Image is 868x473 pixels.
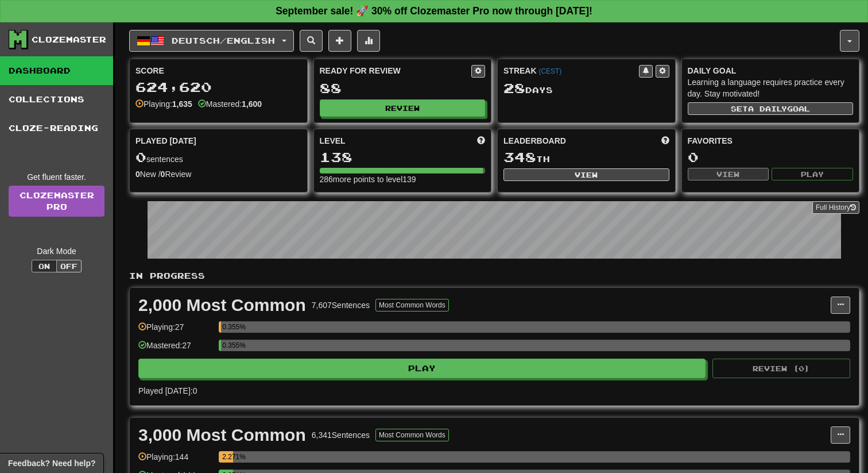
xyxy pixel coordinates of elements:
strong: 0 [161,170,165,179]
button: Off [56,260,82,272]
div: th [503,150,669,165]
span: 0 [135,149,146,165]
button: Play [138,359,706,378]
div: 0 [688,150,854,164]
div: Mastered: 27 [138,340,213,359]
span: Played [DATE]: 0 [138,386,197,395]
button: Most Common Words [375,429,449,441]
strong: 1,600 [242,99,262,109]
div: Playing: [135,98,192,110]
span: Deutsch / English [172,36,275,45]
div: 7,607 Sentences [312,299,370,311]
button: Most Common Words [375,299,449,312]
div: Day s [503,81,669,96]
div: Streak [503,65,639,76]
span: Leaderboard [503,135,566,147]
span: 348 [503,149,536,165]
div: 3,000 Most Common [138,426,306,444]
div: sentences [135,150,301,165]
div: Favorites [688,135,854,147]
div: Mastered: [198,98,262,110]
div: Clozemaster [32,34,106,45]
a: ClozemasterPro [9,186,104,217]
button: On [32,260,57,272]
div: Ready for Review [320,65,472,76]
span: 28 [503,80,525,96]
div: 624,620 [135,80,301,94]
span: Score more points to level up [477,135,485,147]
p: In Progress [129,270,859,282]
div: 286 more points to level 139 [320,174,486,185]
div: Playing: 144 [138,451,213,470]
button: Add sentence to collection [328,30,351,52]
div: Get fluent faster. [9,171,104,183]
div: Daily Goal [688,65,854,76]
span: Level [320,135,346,147]
span: Open feedback widget [8,457,95,469]
button: View [688,168,769,180]
button: Review [320,99,486,117]
div: 6,341 Sentences [312,429,370,441]
button: Full History [812,201,859,214]
button: View [503,168,669,181]
button: Seta dailygoal [688,102,854,115]
button: More stats [357,30,380,52]
div: Learning a language requires practice every day. Stay motivated! [688,76,854,99]
div: 88 [320,81,486,95]
button: Search sentences [300,30,323,52]
a: (CEST) [538,67,561,75]
div: 2,000 Most Common [138,297,306,314]
div: Score [135,65,301,76]
div: Dark Mode [9,245,104,257]
div: 2.271% [222,451,233,463]
div: 138 [320,150,486,164]
span: Played [DATE] [135,135,196,147]
strong: 0 [135,170,140,179]
button: Review (0) [712,359,850,378]
span: a daily [748,105,787,113]
button: Deutsch/English [129,30,294,52]
div: New / Review [135,168,301,180]
strong: September sale! 🚀 30% off Clozemaster Pro now through [DATE]! [276,5,592,17]
span: This week in points, UTC [661,135,669,147]
button: Play [772,168,853,180]
strong: 1,635 [172,99,192,109]
div: Playing: 27 [138,321,213,340]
